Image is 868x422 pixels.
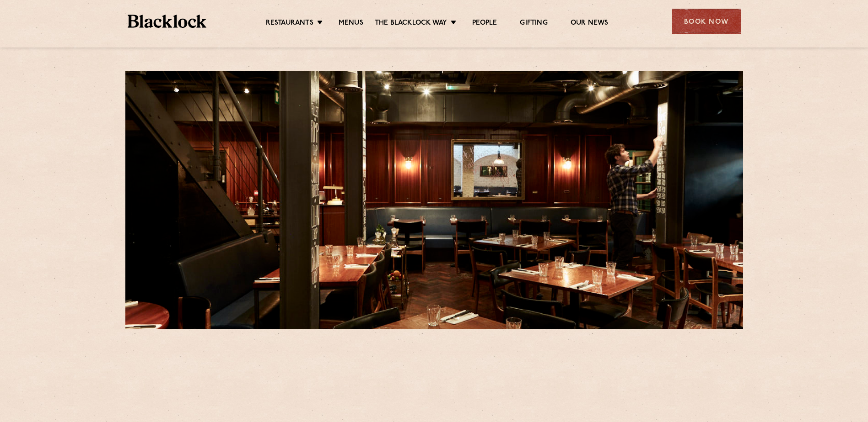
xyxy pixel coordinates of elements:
[128,15,207,28] img: BL_Textured_Logo-footer-cropped.svg
[339,19,363,29] a: Menus
[520,19,547,29] a: Gifting
[375,19,447,29] a: The Blacklock Way
[266,19,313,29] a: Restaurants
[472,19,497,29] a: People
[672,9,741,34] div: Book Now
[571,19,609,29] a: Our News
